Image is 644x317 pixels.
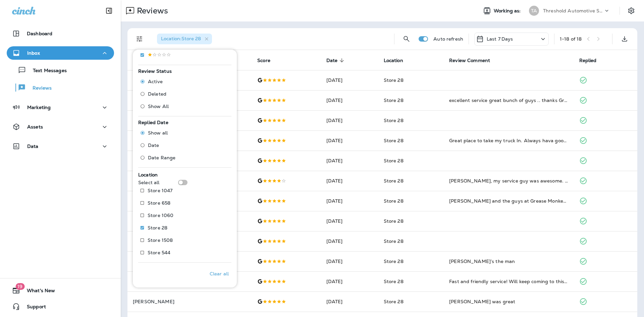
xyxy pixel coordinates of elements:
[133,299,247,304] p: [PERSON_NAME]
[148,213,173,218] p: Store 1060
[27,31,52,36] p: Dashboard
[579,57,605,63] span: Replied
[148,143,159,148] span: Date
[133,46,237,287] div: Filters
[27,50,40,56] p: Inbox
[449,177,568,184] div: Daniel, my service guy was awesome. Everybody in there was professional today, And I didn't get p...
[20,288,55,296] span: What's New
[384,258,404,264] span: Store 28
[148,237,173,243] p: Store 1508
[148,188,172,193] p: Store 1047
[321,110,378,130] td: [DATE]
[384,278,404,284] span: Store 28
[625,5,637,17] button: Settings
[148,225,167,230] p: Store 28
[449,258,568,265] div: Danny’s the man
[560,36,582,42] div: 1 - 18 of 18
[257,58,270,63] span: Score
[449,298,568,305] div: Danny was great
[449,58,490,63] span: Review Comment
[321,130,378,151] td: [DATE]
[384,58,403,63] span: Location
[7,81,114,95] button: Reviews
[321,271,378,292] td: [DATE]
[148,155,175,160] span: Date Range
[210,271,229,276] p: Clear all
[7,140,114,153] button: Data
[148,91,166,97] span: Deleted
[27,105,51,110] p: Marketing
[26,85,52,92] p: Reviews
[529,6,539,16] div: TA
[449,137,568,144] div: Great place to take my truck In. Always hava good attitude here.
[7,120,114,134] button: Assets
[161,36,201,42] span: Location : Store 28
[134,6,168,16] p: Reviews
[321,90,378,110] td: [DATE]
[100,4,118,17] button: Collapse Sidebar
[384,198,404,204] span: Store 28
[384,117,404,123] span: Store 28
[7,63,114,77] button: Text Messages
[543,8,603,13] p: Threshold Automotive Service dba Grease Monkey
[384,57,412,63] span: Location
[487,36,513,42] p: Last 7 Days
[138,172,158,178] span: Location
[384,178,404,184] span: Store 28
[27,144,39,149] p: Data
[384,158,404,164] span: Store 28
[148,79,163,84] span: Active
[321,251,378,271] td: [DATE]
[449,198,568,204] div: Danny and the guys at Grease Monkey are great! They get you in and out very quickly but also prov...
[157,34,212,44] div: Location:Store 28
[15,283,24,290] span: 19
[384,238,404,244] span: Store 28
[321,70,378,90] td: [DATE]
[7,46,114,60] button: Inbox
[326,57,346,63] span: Date
[7,101,114,114] button: Marketing
[384,77,404,83] span: Store 28
[20,304,46,312] span: Support
[384,299,404,305] span: Store 28
[579,58,597,63] span: Replied
[384,218,404,224] span: Store 28
[207,265,231,282] button: Clear all
[7,300,114,313] button: Support
[7,284,114,297] button: 19What's New
[321,191,378,211] td: [DATE]
[138,180,159,185] p: Select all
[384,138,404,144] span: Store 28
[257,57,279,63] span: Score
[148,104,169,109] span: Show All
[148,130,168,136] span: Show all
[433,36,463,42] p: Auto refresh
[7,27,114,40] button: Dashboard
[400,32,413,46] button: Search Reviews
[449,57,499,63] span: Review Comment
[321,231,378,251] td: [DATE]
[27,124,43,129] p: Assets
[133,32,146,46] button: Filters
[494,8,522,14] span: Working as:
[148,250,170,255] p: Store 544
[321,211,378,231] td: [DATE]
[138,119,168,125] span: Replied Date
[148,200,170,206] p: Store 658
[26,68,67,74] p: Text Messages
[321,171,378,191] td: [DATE]
[384,97,404,103] span: Store 28
[138,68,172,74] span: Review Status
[449,97,568,104] div: excellent service great bunch of guys .. thanks Grease monkey
[618,32,631,46] button: Export as CSV
[326,58,338,63] span: Date
[321,292,378,312] td: [DATE]
[449,278,568,285] div: Fast and friendly service! Will keep coming to this location.
[321,151,378,171] td: [DATE]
